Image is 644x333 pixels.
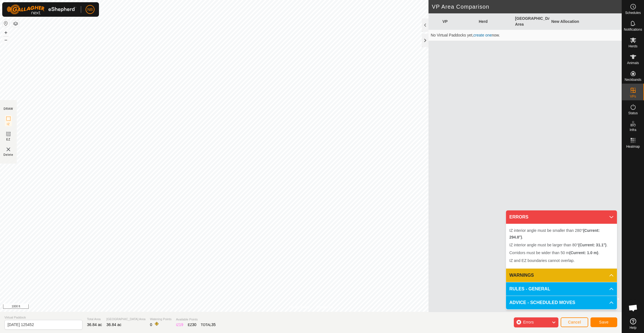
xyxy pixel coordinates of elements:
[428,30,622,41] td: No Virtual Paddocks yet, now.
[630,128,636,132] span: Infra
[150,317,171,322] span: Watering Points
[513,13,549,30] th: [GEOGRAPHIC_DATA] Area
[627,61,639,65] span: Animals
[625,300,641,316] div: Open chat
[599,320,609,324] span: Save
[176,322,183,328] div: IZ
[506,296,617,309] p-accordion-header: ADVICE - SCHEDULED MOVES
[316,305,333,310] a: Contact Us
[4,153,13,157] span: Delete
[628,111,638,115] span: Status
[506,282,617,296] p-accordion-header: RULES - GENERAL
[509,214,528,220] span: ERRORS
[192,322,197,327] span: 30
[3,20,9,27] button: Reset Map
[176,317,216,322] span: Available Points
[509,272,534,279] span: WARNINGS
[578,243,606,247] b: (Current: 31.1°)
[87,322,102,327] span: 36.84 ac
[12,20,19,27] button: Map Layers
[506,210,617,224] p-accordion-header: ERRORS
[289,305,310,310] a: Privacy Policy
[630,95,636,98] span: VPs
[432,3,622,10] h2: VP Area Comparison
[509,228,600,239] span: IZ interior angle must be smaller than 280° .
[509,258,575,263] span: IZ and EZ boundaries cannot overlap.
[6,137,11,142] span: EZ
[106,322,122,327] span: 36.84 ac
[87,317,102,322] span: Total Area
[509,243,607,247] span: IZ interior angle must be larger than 80° .
[624,78,641,81] span: Neckbands
[476,13,513,30] th: Herd
[628,45,637,48] span: Herds
[5,146,12,153] img: VP
[509,286,550,292] span: RULES - GENERAL
[188,322,196,328] div: EZ
[568,320,581,324] span: Cancel
[4,107,13,111] div: DRAW
[561,317,588,327] button: Cancel
[7,4,76,14] img: Gallagher Logo
[569,251,598,255] b: (Current: 1.0 m)
[179,322,183,327] span: 19
[590,317,617,327] button: Save
[622,316,644,332] a: Help
[549,13,585,30] th: New Allocation
[150,322,152,327] span: 0
[626,145,640,148] span: Heatmap
[473,33,492,37] a: create one
[509,299,575,306] span: ADVICE - SCHEDULED MOVES
[624,28,642,31] span: Notifications
[3,37,9,43] button: –
[4,315,83,320] span: Virtual Paddock
[509,251,599,255] span: Corridors must be wider than 50 m .
[106,317,146,322] span: [GEOGRAPHIC_DATA] Area
[506,224,617,268] p-accordion-content: ERRORS
[506,269,617,282] p-accordion-header: WARNINGS
[630,326,636,329] span: Help
[201,322,216,328] div: TOTAL
[87,7,93,13] span: NB
[523,320,534,324] span: Errors
[440,13,476,30] th: VP
[625,11,641,14] span: Schedules
[211,322,216,327] span: 35
[3,29,9,36] button: +
[7,122,10,126] span: IZ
